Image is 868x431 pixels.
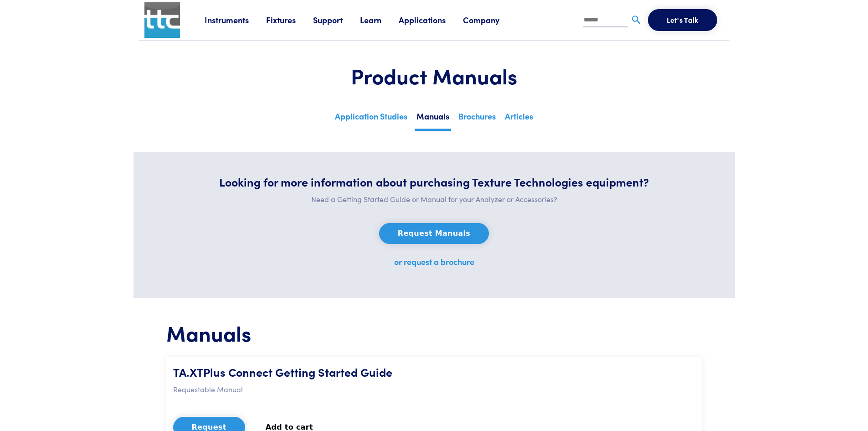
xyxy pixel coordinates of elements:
img: ttc_logo_1x1_v1.0.png [144,2,180,38]
a: Application Studies [333,109,409,129]
h5: Looking for more information about purchasing Texture Technologies equipment? [155,174,713,190]
p: Requestable Manual [173,384,695,395]
a: Instruments [205,14,266,26]
a: or request a brochure [394,256,474,267]
h5: TA.XTPlus Connect Getting Started Guide [173,364,695,380]
h1: Product Manuals [161,62,708,89]
a: Company [463,14,517,26]
a: Applications [399,14,463,26]
a: Articles [503,109,535,129]
p: Need a Getting Started Guide or Manual for your Analyzer or Accessories? [155,193,713,205]
a: Support [313,14,360,26]
button: Request Manuals [379,223,489,244]
a: Manuals [415,109,451,131]
button: Let's Talk [648,9,717,31]
a: Learn [360,14,399,26]
a: Brochures [457,109,498,129]
a: Fixtures [266,14,313,26]
h1: Manuals [161,320,708,346]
